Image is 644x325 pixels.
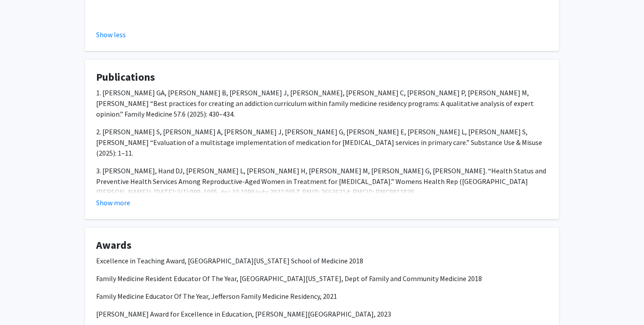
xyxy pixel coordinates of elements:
[96,239,548,252] h4: Awards
[7,285,38,318] iframe: Chat
[96,71,548,84] h4: Publications
[96,273,548,284] p: Family Medicine Resident Educator Of The Year, [GEOGRAPHIC_DATA][US_STATE], Dept of Family and Co...
[96,197,130,208] button: Show more
[96,126,548,158] p: 2. [PERSON_NAME] S, [PERSON_NAME] A, [PERSON_NAME] J, [PERSON_NAME] G, [PERSON_NAME] E, [PERSON_N...
[96,29,126,40] button: Show less
[96,255,548,266] p: Excellence in Teaching Award, [GEOGRAPHIC_DATA][US_STATE] School of Medicine 2018
[96,165,548,197] p: 3. [PERSON_NAME], Hand DJ, [PERSON_NAME] L, [PERSON_NAME] H, [PERSON_NAME] M, [PERSON_NAME] G, [P...
[96,291,548,302] p: Family Medicine Educator Of The Year, Jefferson Family Medicine Residency, 2021
[96,87,548,119] p: 1. [PERSON_NAME] GA, [PERSON_NAME] B, [PERSON_NAME] J, [PERSON_NAME], [PERSON_NAME] C, [PERSON_NA...
[96,309,548,319] p: [PERSON_NAME] Award for Excellence in Education, [PERSON_NAME][GEOGRAPHIC_DATA], 2023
